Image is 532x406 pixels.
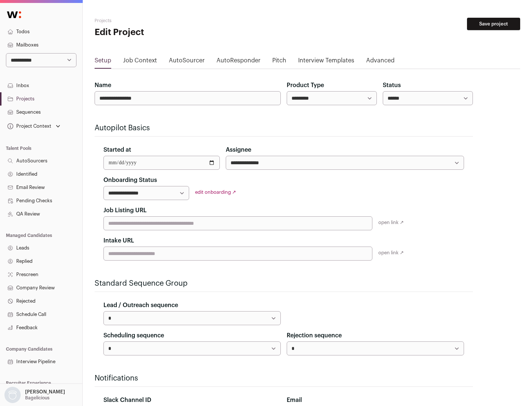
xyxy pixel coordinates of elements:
[467,18,520,30] button: Save project
[216,56,260,68] a: AutoResponder
[298,56,354,68] a: Interview Templates
[195,190,236,195] a: edit onboarding ↗
[103,206,147,215] label: Job Listing URL
[103,145,131,154] label: Started at
[3,7,25,22] img: Wellfound
[103,301,178,310] label: Lead / Outreach sequence
[366,56,395,68] a: Advanced
[95,56,111,68] a: Setup
[287,81,324,90] label: Product Type
[95,81,111,90] label: Name
[287,396,464,405] div: Email
[95,373,473,383] h2: Notifications
[123,56,157,68] a: Job Context
[103,331,164,340] label: Scheduling sequence
[383,81,401,90] label: Status
[95,123,473,133] h2: Autopilot Basics
[3,387,66,403] button: Open dropdown
[287,331,342,340] label: Rejection sequence
[6,121,62,131] button: Open dropdown
[169,56,205,68] a: AutoSourcer
[103,176,157,185] label: Onboarding Status
[103,236,134,245] label: Intake URL
[103,396,151,405] label: Slack Channel ID
[95,278,473,289] h2: Standard Sequence Group
[25,389,65,395] p: [PERSON_NAME]
[95,27,236,38] h1: Edit Project
[6,123,51,129] div: Project Context
[95,18,236,24] h2: Projects
[25,395,50,401] p: Bagelicious
[226,145,251,154] label: Assignee
[272,56,286,68] a: Pitch
[4,387,21,403] img: nopic.png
